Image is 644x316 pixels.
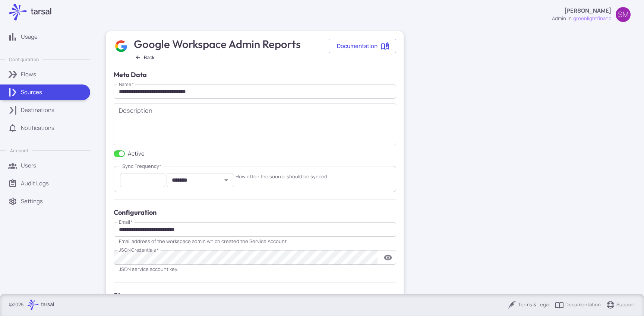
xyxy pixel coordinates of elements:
label: Name [119,81,134,88]
p: Notifications [21,124,54,132]
a: Support [606,300,635,309]
button: Open [221,175,231,185]
p: © 2025 [9,301,24,309]
p: Flows [21,70,36,79]
label: Active [114,150,145,158]
h5: Configuration [114,207,396,218]
img: Google Workspace Admin Reports [114,39,128,53]
p: Sources [21,88,42,96]
a: Terms & Legal [508,300,550,309]
a: Documentation [555,300,601,309]
p: Usage [21,33,38,41]
p: Configuration [9,56,39,63]
button: [PERSON_NAME]adminingreenlightfinancSM [547,4,635,25]
div: Email address of the workspace admin which created the Service Account [119,238,391,244]
div: JSON service account key. [119,266,391,272]
button: toggle password visibility [381,250,395,265]
div: How often the source should be synced. [236,174,328,186]
span: SM [618,11,629,18]
span: in [568,15,572,22]
label: Email [119,219,133,226]
button: Back [132,52,158,62]
p: [PERSON_NAME] [564,7,611,15]
span: greenlightfinanc [573,15,611,22]
h3: Google Workspace Admin Reports [134,38,302,51]
h5: Meta Data [114,70,396,80]
p: Settings [21,197,43,205]
label: JSON Credentials [119,247,159,253]
p: Audit Logs [21,179,49,188]
h5: Streams [114,290,396,301]
legend: Sync Frequency * [120,162,164,170]
p: Account [10,147,28,154]
p: Users [21,162,36,170]
div: admin [552,15,566,22]
p: Destinations [21,106,54,114]
a: Documentation [329,39,396,53]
